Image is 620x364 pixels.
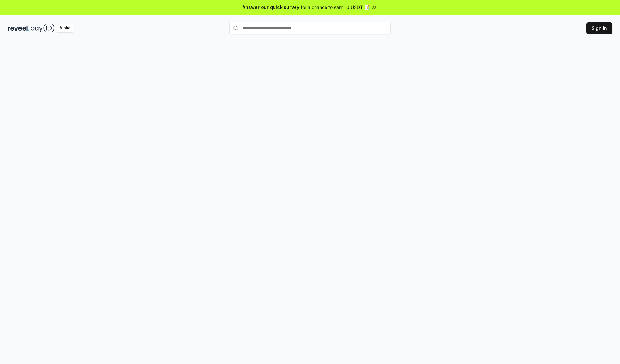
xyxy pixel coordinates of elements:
button: Sign In [586,22,612,34]
span: Answer our quick survey [243,4,299,11]
img: reveel_dark [8,24,29,32]
div: Alpha [56,24,74,32]
span: for a chance to earn 10 USDT 📝 [301,4,370,11]
img: pay_id [31,24,55,32]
